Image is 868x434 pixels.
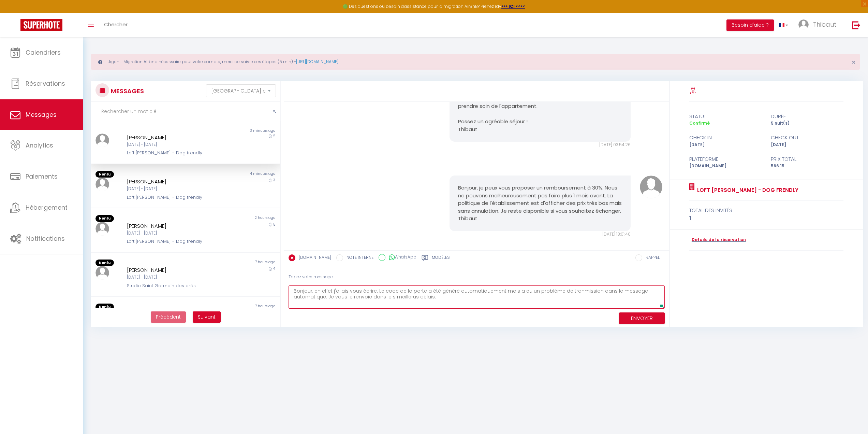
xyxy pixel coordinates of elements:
[95,304,114,310] span: Non lu
[766,155,848,163] div: Prix total
[26,48,61,57] span: Calendriers
[458,184,622,223] pre: Bonjour, je peux vous proposer un remboursement à 30%. Nous ne pouvons malheureusement pas faire ...
[685,163,766,169] div: [DOMAIN_NAME]
[619,312,665,324] button: ENVOYER
[198,313,216,320] span: Suivant
[91,54,860,70] div: Urgent : Migration Airbnb nécessaire pour votre compte, merci de suivre ces étapes (5 min) -
[726,19,774,31] button: Besoin d'aide ?
[95,178,109,191] img: ...
[798,19,809,30] img: ...
[127,282,228,289] div: Studio Saint Germain des près
[685,142,766,148] div: [DATE]
[151,311,186,323] button: Previous
[156,313,181,320] span: Précédent
[458,126,622,134] p: Thibaut
[852,59,855,66] button: Close
[95,134,109,147] img: ...
[26,203,68,212] span: Hébergement
[501,3,525,9] a: >>> ICI <<<<
[766,142,848,148] div: [DATE]
[26,234,65,243] span: Notifications
[642,254,660,262] label: RAPPEL
[289,269,665,285] div: Tapez votre message
[26,141,53,150] span: Analytics
[458,118,622,126] p: Passez un agréable séjour !
[695,186,798,194] a: Loft [PERSON_NAME] - Dog frendly
[689,120,710,126] span: Confirmé
[766,112,848,121] div: durée
[185,304,279,310] div: 7 hours ago
[385,254,416,262] label: WhatsApp
[852,58,855,67] span: ×
[685,112,766,121] div: statut
[766,134,848,142] div: check out
[689,206,844,214] div: total des invités
[343,254,373,262] label: NOTE INTERNE
[185,128,279,134] div: 3 minutes ago
[450,231,631,238] div: [DATE] 18:01:40
[127,238,228,245] div: Loft [PERSON_NAME] - Dog frendly
[104,21,128,28] span: Chercher
[95,266,109,280] img: ...
[127,141,228,148] div: [DATE] - [DATE]
[127,230,228,237] div: [DATE] - [DATE]
[127,194,228,201] div: Loft [PERSON_NAME] - Dog frendly
[95,222,109,236] img: ...
[273,134,275,139] span: 5
[450,142,631,148] div: [DATE] 03:54:26
[185,215,279,222] div: 2 hours ago
[689,237,746,243] a: Détails de la réservation
[109,83,144,99] h3: MESSAGES
[640,176,663,198] img: ...
[26,110,57,119] span: Messages
[273,178,275,183] span: 3
[26,79,65,88] span: Réservations
[99,13,133,37] a: Chercher
[685,134,766,142] div: check in
[793,13,845,37] a: ... Thibaut
[852,21,860,29] img: logout
[127,150,228,156] div: Loft [PERSON_NAME] - Dog frendly
[432,254,450,263] label: Modèles
[273,266,275,271] span: 4
[766,163,848,169] div: 566.15
[273,222,275,227] span: 5
[689,214,844,223] div: 1
[127,274,228,281] div: [DATE] - [DATE]
[185,171,279,178] div: 4 minutes ago
[193,311,221,323] button: Next
[26,172,58,181] span: Paiements
[91,102,280,121] input: Rechercher un mot clé
[295,254,331,262] label: [DOMAIN_NAME]
[127,266,228,274] div: [PERSON_NAME]
[95,171,114,178] span: Non lu
[185,260,279,266] div: 7 hours ago
[127,186,228,192] div: [DATE] - [DATE]
[127,178,228,186] div: [PERSON_NAME]
[766,120,848,127] div: 5 nuit(s)
[20,19,62,31] img: Super Booking
[95,215,114,222] span: Non lu
[296,59,338,65] a: [URL][DOMAIN_NAME]
[685,155,766,163] div: Plateforme
[813,20,836,29] span: Thibaut
[127,134,228,142] div: [PERSON_NAME]
[95,260,114,266] span: Non lu
[127,222,228,230] div: [PERSON_NAME]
